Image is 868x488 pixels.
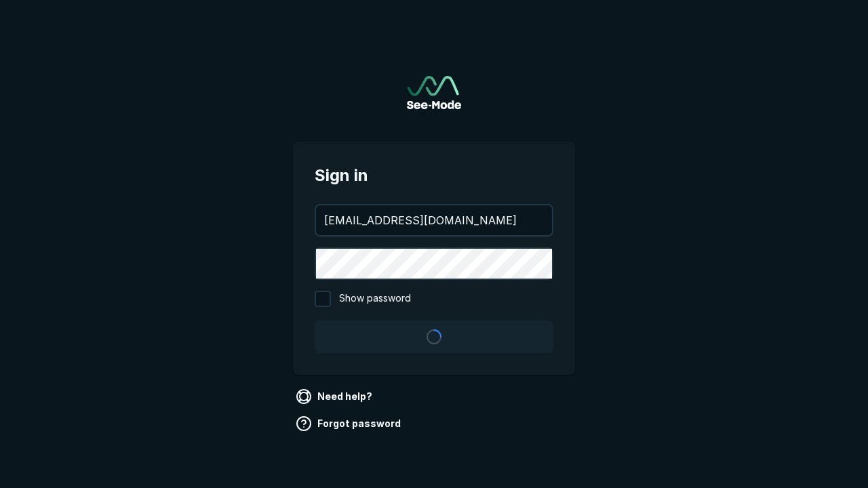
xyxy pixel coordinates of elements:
a: Need help? [293,386,378,407]
a: Forgot password [293,413,406,434]
span: Show password [339,291,411,307]
img: See-Mode Logo [407,76,461,109]
input: your@email.com [316,205,552,235]
span: Sign in [315,163,553,188]
a: Go to sign in [407,76,461,109]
